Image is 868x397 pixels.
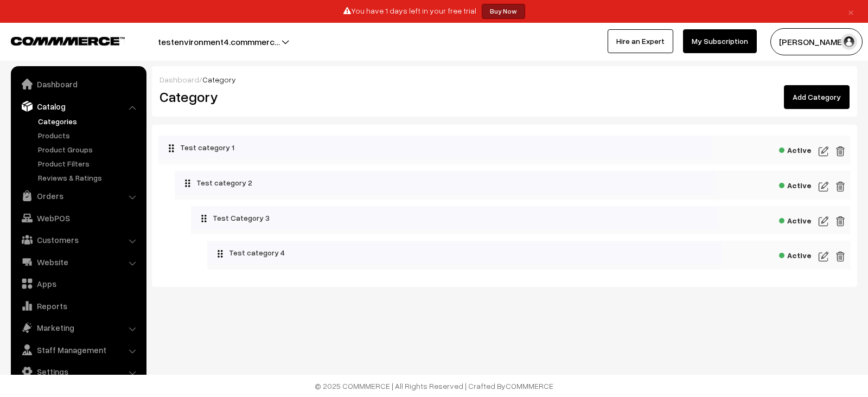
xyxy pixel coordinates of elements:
[14,74,143,94] a: Dashboard
[159,74,850,85] div: /
[819,145,828,158] img: edit
[844,5,858,18] a: ×
[683,29,757,53] a: My Subscription
[191,206,202,227] button: Collapse
[779,177,812,191] span: Active
[482,4,525,19] a: Buy Now
[35,116,143,127] a: Categories
[184,179,191,188] img: drag
[207,241,722,265] div: Test category 4
[158,136,712,159] div: Test category 1
[14,296,143,316] a: Reports
[819,250,828,263] img: edit
[819,180,828,193] img: edit
[779,213,812,226] span: Active
[159,75,199,84] a: Dashboard
[14,208,143,228] a: WebPOS
[14,97,143,116] a: Catalog
[202,75,236,84] span: Category
[217,249,224,258] img: drag
[4,4,864,19] div: You have 1 days left in your free trial
[120,28,318,55] button: testenvironment4.commmerc…
[35,158,143,169] a: Product Filters
[506,381,553,390] a: COMMMERCE
[835,250,845,263] img: edit
[779,142,812,156] span: Active
[14,274,143,293] a: Apps
[14,340,143,360] a: Staff Management
[159,88,496,105] h2: Category
[191,206,719,230] div: Test Category 3
[201,214,207,223] img: drag
[779,247,812,261] span: Active
[819,215,828,228] img: edit
[608,29,673,53] a: Hire an Expert
[175,171,186,191] button: Collapse
[11,34,106,47] a: COMMMERCE
[14,186,143,206] a: Orders
[841,34,857,50] img: user
[35,144,143,155] a: Product Groups
[35,172,143,183] a: Reviews & Ratings
[835,215,845,228] img: edit
[175,171,716,195] div: Test category 2
[14,230,143,249] a: Customers
[11,37,125,45] img: COMMMERCE
[14,318,143,337] a: Marketing
[14,362,143,381] a: Settings
[158,136,169,156] button: Collapse
[835,145,845,158] img: edit
[14,252,143,272] a: Website
[35,130,143,141] a: Products
[835,180,845,193] img: edit
[770,28,863,55] button: [PERSON_NAME]
[784,85,850,109] a: Add Category
[168,144,175,152] img: drag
